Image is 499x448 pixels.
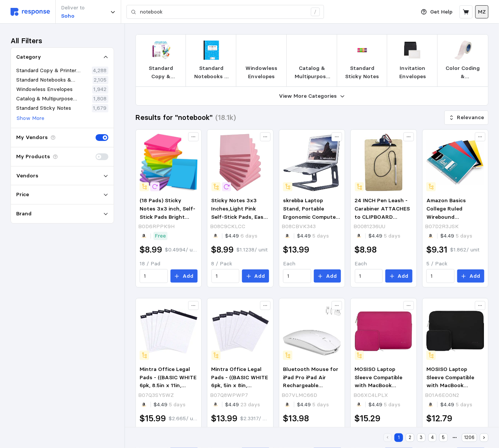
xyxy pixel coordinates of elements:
[282,222,316,231] p: B08CBVK343
[457,114,484,122] p: Relevance
[355,244,377,256] h2: $8.98
[353,391,388,400] p: B06XC4LPLX
[355,197,410,228] span: 24 INCH Pen Leash - Carabiner ATTACHES to CLIPBOARD OR
[140,413,166,424] h2: $15.99
[140,5,307,19] input: Search for a product name or SKU
[475,5,488,18] button: MZ
[61,4,85,12] p: Deliver to
[403,41,422,60] img: sp97150953_sc7
[17,114,44,123] p: Show More
[16,172,38,180] p: Vendors
[140,302,198,360] img: 71noez3qCPL.__AC_SY300_SX300_QL70_FMwebp_.jpg
[382,232,400,239] span: 5 days
[252,41,271,60] img: 45HA74_AW01
[297,401,329,409] p: $4.49
[426,413,452,424] h2: $12.79
[140,244,162,256] h2: $8.99
[140,260,198,268] p: 18 / Pad
[16,95,91,103] p: Catalog & Multipurpose Envelopes
[142,64,180,80] p: Standard Copy & Printer Paper
[135,112,213,123] h3: Results for "notebook"
[355,302,413,360] img: 71acr8l122L.__AC_SX300_SY300_QL70_ML2_.jpg
[11,8,50,16] img: svg%3e
[425,222,459,231] p: B07D2R3JSK
[283,134,341,192] img: 71pdSjuL8+L._AC_SY300_SX300_.jpg
[93,104,107,112] p: 1,679
[426,366,474,405] span: MOSISO Laptop Sleeve Compatible with MacBook Air/Pro, 13-13.3 inch
[211,134,269,192] img: 51SI+NLau3S._AC_SY300_SX300_.jpg
[94,85,107,94] p: 1,942
[138,391,174,400] p: B07Q3SY5WZ
[359,269,379,283] input: Qty
[343,64,382,80] p: Standard Sticky Notes
[469,272,480,280] p: Add
[192,64,230,80] p: Standard Notebooks & Notepads
[353,41,372,60] img: OSD_MMM680PGOP2.webp
[283,302,341,360] img: 51EH6VN0SJL.__AC_SX300_SY300_QL70_ML2_.jpg
[211,260,269,268] p: 8 / Pack
[254,272,265,280] p: Add
[225,401,260,409] p: $4.49
[211,197,268,236] span: Sticky Notes 3x3 Inches,Light Pink Self-Stick Pads, Easy to Post for Home, Office,
[439,433,448,442] button: 5
[283,413,309,424] h2: $13.98
[240,415,269,423] p: $2.3317 / unit
[16,76,91,84] p: Standard Notebooks & Notepads
[210,391,248,400] p: B07Q8WPWP7
[453,41,473,60] img: THT-152-494-PK.webp
[279,92,337,100] p: View More Categories
[385,269,412,283] button: Add
[239,232,257,239] span: 6 days
[216,112,236,123] h3: (18.1k)
[283,244,309,256] h2: $13.99
[457,269,484,283] button: Add
[93,67,107,75] p: 4,288
[417,433,426,442] button: 3
[211,244,234,256] h2: $8.99
[454,232,472,239] span: 5 days
[368,232,400,240] p: $4.49
[151,41,170,60] img: L_HEW112400_CT_A1.jpg
[16,67,90,75] p: Standard Copy & Printer Paper
[94,95,107,103] p: 1,808
[355,134,413,192] img: 71rQFl0nEQL.__AC_SX300_SY300_QL70_ML2_.jpg
[440,232,472,240] p: $4.49
[94,76,107,84] p: 2,105
[183,272,193,280] p: Add
[293,64,331,80] p: Catalog & Multipurpose Envelopes
[61,12,85,20] p: Soho
[16,191,29,199] p: Price
[431,269,450,283] input: Qty
[167,401,186,408] span: 5 days
[288,269,307,283] input: Qty
[394,433,403,442] button: 1
[355,366,403,405] span: MOSISO Laptop Sleeve Compatible with MacBook Air/Pro, 13-13.3 inch
[216,269,235,283] input: Qty
[355,413,381,424] h2: $15.29
[16,114,45,123] button: Show More
[144,269,164,283] input: Qty
[417,5,457,19] button: Get Help
[242,64,281,80] p: Windowless Envelopes
[426,244,447,256] h2: $9.31
[16,85,73,94] p: Windowless Envelopes
[211,413,238,424] h2: $13.99
[16,153,50,161] p: My Products
[283,260,341,268] p: Each
[454,401,472,408] span: 5 days
[283,366,338,430] span: Bluetooth Mouse for iPad Pro iPad Air Rechargeable Bluetooth Wireless Mouse for MacBook pro MacBo...
[311,232,329,239] span: 5 days
[444,110,488,125] button: Relevance
[355,260,413,268] p: Each
[165,246,198,254] p: $0.4994 / unit
[140,366,196,430] span: Mintra Office Legal Pads - ((BASIC WHITE 6pk, 8.5in x 11in, NARROW RULED)) - 50 Sheets per Notepa...
[428,433,437,442] button: 4
[398,272,409,280] p: Add
[202,41,221,60] img: L_ROSMMK37142.jpg
[282,391,318,400] p: B07VLMC66D
[210,222,245,231] p: B08C9CKLCC
[140,134,198,192] img: 61gMArYUHlL._AC_SX679_.jpg
[426,302,484,360] img: 71ZszaHMfTL.__AC_SX300_SY300_QL70_ML2_.jpg
[140,197,195,253] span: (18 Pads) Sticky Notes 3x3 inch, Self-Stick Pads Bright Colors Sticky Note, Recyclable, Easy to P...
[368,401,400,409] p: $4.49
